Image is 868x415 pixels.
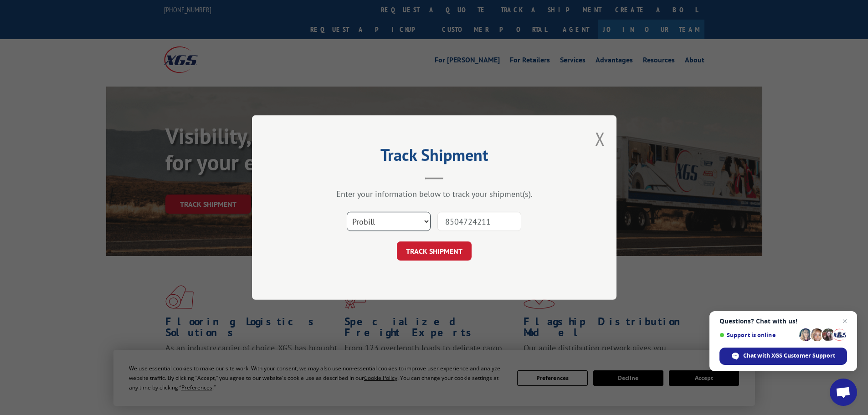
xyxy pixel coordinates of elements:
[437,212,521,231] input: Number(s)
[719,318,847,325] span: Questions? Chat with us!
[397,241,472,261] button: TRACK SHIPMENT
[595,127,605,151] button: Close modal
[719,332,796,338] span: Support is online
[298,149,571,166] h2: Track Shipment
[719,348,847,365] span: Chat with XGS Customer Support
[830,379,857,406] a: Open chat
[298,189,571,199] div: Enter your information below to track your shipment(s).
[743,352,835,360] span: Chat with XGS Customer Support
